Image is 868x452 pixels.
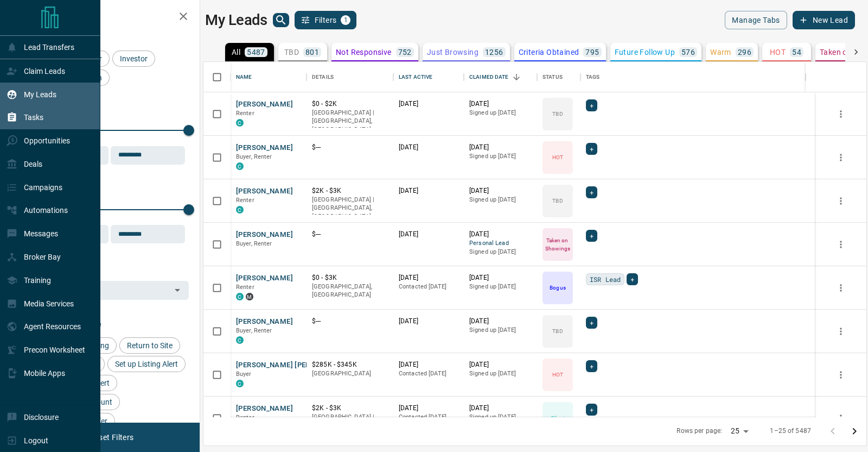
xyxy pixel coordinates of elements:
[312,196,388,221] p: [GEOGRAPHIC_DATA] | [GEOGRAPHIC_DATA], [GEOGRAPHIC_DATA]
[590,230,593,241] span: +
[833,236,849,253] button: more
[116,54,151,63] span: Investor
[738,48,751,56] p: 296
[833,280,849,296] button: more
[231,62,307,92] div: Name
[284,48,299,56] p: TBD
[586,404,597,416] div: +
[469,404,532,413] p: [DATE]
[232,48,240,56] p: All
[469,152,532,161] p: Signed up [DATE]
[312,143,388,152] p: $---
[469,99,532,109] p: [DATE]
[399,62,432,92] div: Last Active
[236,317,293,327] button: [PERSON_NAME]
[312,404,388,413] p: $2K - $3K
[312,413,388,438] p: [GEOGRAPHIC_DATA] | [GEOGRAPHIC_DATA], [GEOGRAPHIC_DATA]
[537,62,580,92] div: Status
[586,186,597,198] div: +
[236,110,254,117] span: Renter
[170,282,185,298] button: Open
[844,420,865,442] button: Go to next page
[469,239,532,248] span: Personal Lead
[312,109,388,134] p: [GEOGRAPHIC_DATA] | [GEOGRAPHIC_DATA], [GEOGRAPHIC_DATA]
[247,48,265,56] p: 5487
[552,153,563,161] p: HOT
[236,273,293,284] button: [PERSON_NAME]
[399,282,458,291] p: Contacted [DATE]
[590,100,593,111] span: +
[236,197,254,204] span: Renter
[82,428,141,447] button: Reset Filters
[398,48,412,56] p: 752
[833,193,849,209] button: more
[399,186,458,196] p: [DATE]
[833,323,849,340] button: more
[399,230,458,239] p: [DATE]
[236,62,252,92] div: Name
[312,282,388,299] p: [GEOGRAPHIC_DATA], [GEOGRAPHIC_DATA]
[586,360,597,372] div: +
[590,361,593,372] span: +
[107,356,186,372] div: Set up Listing Alert
[469,230,532,239] p: [DATE]
[236,230,293,240] button: [PERSON_NAME]
[551,414,565,422] p: Client
[552,371,563,379] p: HOT
[236,284,254,291] span: Renter
[590,404,593,415] span: +
[112,51,155,67] div: Investor
[236,99,293,110] button: [PERSON_NAME]
[833,367,849,383] button: more
[469,369,532,378] p: Signed up [DATE]
[469,196,532,204] p: Signed up [DATE]
[236,336,244,344] div: condos.ca
[342,16,349,24] span: 1
[792,48,801,56] p: 54
[312,369,388,378] p: [GEOGRAPHIC_DATA]
[550,284,565,292] p: Bogus
[469,248,532,256] p: Signed up [DATE]
[236,360,352,371] button: [PERSON_NAME] [PERSON_NAME]
[590,187,593,198] span: +
[676,426,722,436] p: Rows per page:
[393,62,464,92] div: Last Active
[586,62,600,92] div: Tags
[469,109,532,117] p: Signed up [DATE]
[469,143,532,152] p: [DATE]
[485,48,503,56] p: 1256
[399,404,458,413] p: [DATE]
[509,70,524,85] button: Sort
[236,293,244,300] div: condos.ca
[627,273,638,285] div: +
[725,11,787,29] button: Manage Tabs
[586,230,597,242] div: +
[205,11,267,29] h1: My Leads
[590,317,593,328] span: +
[273,13,289,27] button: search button
[427,48,478,56] p: Just Browsing
[399,99,458,109] p: [DATE]
[544,236,572,253] p: Taken on Showings
[590,143,593,154] span: +
[399,369,458,378] p: Contacted [DATE]
[236,143,293,153] button: [PERSON_NAME]
[710,48,731,56] p: Warm
[236,414,254,421] span: Renter
[615,48,675,56] p: Future Follow Up
[469,62,509,92] div: Claimed Date
[726,423,752,439] div: 25
[305,48,319,56] p: 801
[111,360,182,368] span: Set up Listing Alert
[123,341,176,350] span: Return to Site
[590,274,621,285] span: ISR Lead
[469,326,532,335] p: Signed up [DATE]
[236,186,293,197] button: [PERSON_NAME]
[519,48,579,56] p: Criteria Obtained
[552,197,563,205] p: TBD
[399,360,458,369] p: [DATE]
[236,162,244,170] div: condos.ca
[770,426,811,436] p: 1–25 of 5487
[399,273,458,282] p: [DATE]
[580,62,806,92] div: Tags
